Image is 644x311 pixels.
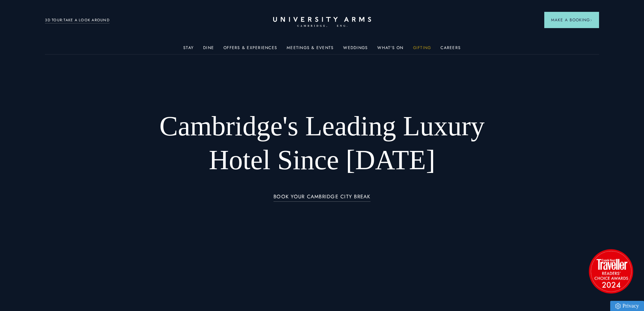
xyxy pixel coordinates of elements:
[183,45,194,54] a: Stay
[142,109,502,177] h1: Cambridge's Leading Luxury Hotel Since [DATE]
[273,194,371,202] a: BOOK YOUR CAMBRIDGE CITY BREAK
[343,45,368,54] a: Weddings
[615,303,621,309] img: Privacy
[590,19,592,21] img: Arrow icon
[586,246,636,296] img: image-2524eff8f0c5d55edbf694693304c4387916dea5-1501x1501-png
[273,17,371,27] a: Home
[610,301,644,311] a: Privacy
[551,17,592,23] span: Make a Booking
[287,45,334,54] a: Meetings & Events
[223,45,277,54] a: Offers & Experiences
[544,12,599,28] button: Make a BookingArrow icon
[440,45,461,54] a: Careers
[203,45,214,54] a: Dine
[413,45,431,54] a: Gifting
[377,45,403,54] a: What's On
[45,17,110,23] a: 3D TOUR:TAKE A LOOK AROUND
